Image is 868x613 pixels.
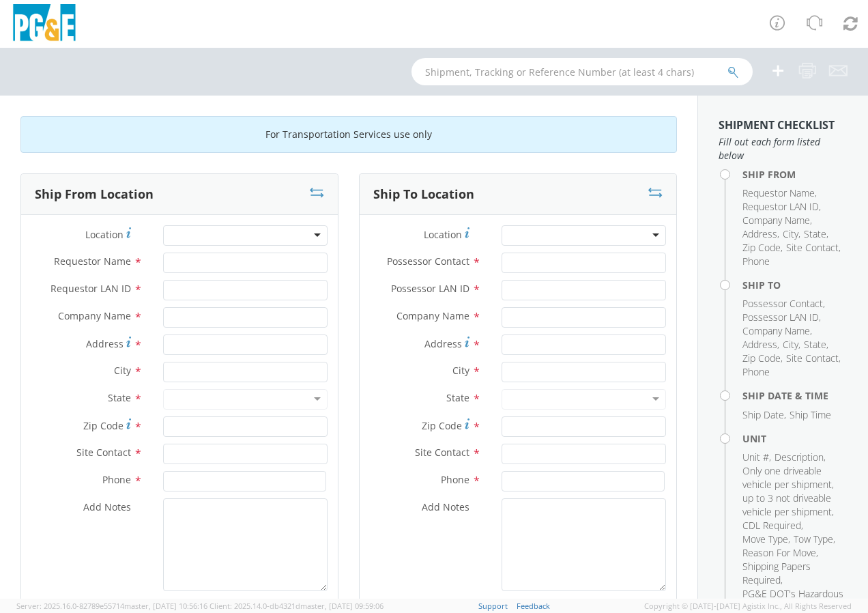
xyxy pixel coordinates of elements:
[742,546,816,559] span: Reason For Move
[58,309,131,322] span: Company Name
[775,451,824,464] span: Description
[786,241,841,255] li: ,
[86,337,124,350] span: Address
[783,227,800,241] li: ,
[742,464,844,519] li: ,
[742,200,819,213] span: Requestor LAN ID
[742,433,848,444] h4: Unit
[742,324,810,337] span: Company Name
[108,391,131,404] span: State
[742,255,770,268] span: Phone
[742,352,781,365] span: Zip Code
[415,446,469,459] span: Site Contact
[742,532,790,546] li: ,
[742,186,817,200] li: ,
[742,311,821,324] li: ,
[742,186,815,199] span: Requestor Name
[804,338,826,351] span: State
[83,419,124,432] span: Zip Code
[804,227,828,241] li: ,
[102,473,131,486] span: Phone
[422,419,462,432] span: Zip Code
[517,601,550,611] a: Feedback
[422,500,469,513] span: Add Notes
[783,338,800,352] li: ,
[20,116,677,153] div: For Transportation Services use only
[446,391,469,404] span: State
[742,227,777,240] span: Address
[478,601,508,611] a: Support
[783,338,798,351] span: City
[209,601,384,611] span: Client: 2025.14.0-db4321d
[794,532,833,545] span: Tow Type
[742,390,848,401] h4: Ship Date & Time
[742,519,801,532] span: CDL Required
[742,408,784,421] span: Ship Date
[742,297,823,310] span: Possessor Contact
[775,451,826,464] li: ,
[719,135,848,162] span: Fill out each form listed below
[424,228,462,241] span: Location
[441,473,469,486] span: Phone
[742,338,779,352] li: ,
[16,601,207,611] span: Server: 2025.16.0-82789e55714
[742,451,771,464] li: ,
[786,352,841,365] li: ,
[719,117,835,132] strong: Shipment Checklist
[742,241,781,254] span: Zip Code
[742,546,818,560] li: ,
[742,451,769,464] span: Unit #
[742,214,810,227] span: Company Name
[54,255,131,268] span: Requestor Name
[742,519,803,532] li: ,
[411,58,753,85] input: Shipment, Tracking or Reference Number (at least 4 chars)
[644,601,852,612] span: Copyright © [DATE]-[DATE] Agistix Inc., All Rights Reserved
[300,601,384,611] span: master, [DATE] 09:59:06
[804,338,828,352] li: ,
[742,200,821,214] li: ,
[85,228,124,241] span: Location
[790,408,831,421] span: Ship Time
[742,532,788,545] span: Move Type
[742,408,786,422] li: ,
[742,311,819,324] span: Possessor LAN ID
[742,241,783,255] li: ,
[83,500,131,513] span: Add Notes
[10,4,78,44] img: pge-logo-06675f144f4cfa6a6814.png
[742,560,811,586] span: Shipping Papers Required
[794,532,835,546] li: ,
[742,214,812,227] li: ,
[742,365,770,378] span: Phone
[742,297,825,311] li: ,
[452,364,469,377] span: City
[742,280,848,290] h4: Ship To
[424,337,462,350] span: Address
[391,282,469,295] span: Possessor LAN ID
[124,601,207,611] span: master, [DATE] 10:56:16
[35,188,154,201] h3: Ship From Location
[786,241,839,254] span: Site Contact
[396,309,469,322] span: Company Name
[742,352,783,365] li: ,
[76,446,131,459] span: Site Contact
[742,560,844,587] li: ,
[783,227,798,240] span: City
[742,227,779,241] li: ,
[786,352,839,365] span: Site Contact
[742,338,777,351] span: Address
[50,282,131,295] span: Requestor LAN ID
[114,364,131,377] span: City
[742,169,848,180] h4: Ship From
[742,324,812,338] li: ,
[387,255,469,268] span: Possessor Contact
[373,188,474,201] h3: Ship To Location
[804,227,826,240] span: State
[742,464,834,518] span: Only one driveable vehicle per shipment, up to 3 not driveable vehicle per shipment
